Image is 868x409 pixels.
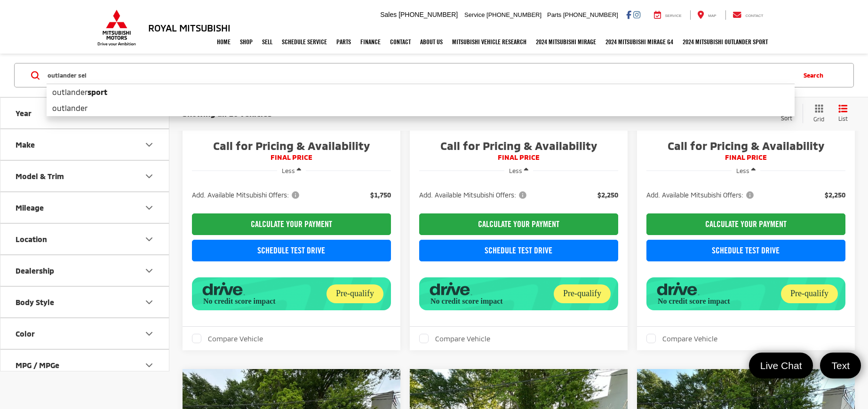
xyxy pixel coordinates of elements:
span: $2,250 [825,190,845,200]
button: Search [795,63,837,87]
span: $2,250 [597,190,618,200]
span: Call for Pricing & Availability [646,139,845,153]
div: Dealership [143,265,155,276]
a: Sell [258,30,278,54]
span: Parts [547,11,561,18]
a: Contact [725,10,771,20]
span: Service [464,11,485,18]
span: Sales [380,11,397,18]
: CALCULATE YOUR PAYMENT [419,213,618,235]
span: [PHONE_NUMBER] [398,11,458,18]
div: Location [143,234,155,245]
a: Contact [386,30,416,54]
span: FINAL PRICE [192,153,391,162]
div: MPG / MPGe [16,361,59,370]
div: Color [143,328,155,339]
div: Color [16,329,35,338]
button: Body StyleBody Style [0,287,170,317]
a: Home [213,30,236,54]
a: Instagram: Click to visit our Instagram page [633,11,640,18]
a: Facebook: Click to visit our Facebook page [626,11,631,18]
button: List View [831,104,855,123]
li: outlander [47,100,795,116]
a: 2024 Mitsubishi Outlander SPORT [678,30,773,54]
button: Add. Available Mitsubishi Offers: [419,190,530,200]
a: Schedule Test Drive [192,240,391,261]
button: ColorColor [0,318,170,349]
a: Finance [356,30,386,54]
img: Mitsubishi [96,9,138,46]
div: Make [16,140,35,149]
a: 2024 Mitsubishi Mirage [532,30,601,54]
div: Body Style [143,297,155,308]
a: Text [820,353,861,378]
button: Grid View [803,104,831,123]
b: sport [88,87,107,96]
button: MakeMake [0,129,170,160]
span: Less [509,167,522,174]
a: Schedule Service: Opens in a new tab [278,30,332,54]
a: Schedule Test Drive [419,240,618,261]
a: 2024 Mitsubishi Mirage G4 [601,30,678,54]
span: Less [736,167,749,174]
label: Compare Vehicle [646,334,717,343]
button: Model & TrimModel & Trim [0,161,170,191]
span: FINAL PRICE [646,153,845,162]
div: Model & Trim [143,171,155,182]
a: Schedule Test Drive [646,240,845,261]
: CALCULATE YOUR PAYMENT [646,213,845,235]
button: MileageMileage [0,192,170,223]
span: [PHONE_NUMBER] [486,11,542,18]
div: Make [143,139,155,150]
button: Less [732,162,760,179]
h3: Royal Mitsubishi [148,23,231,33]
div: MPG / MPGe [143,360,155,371]
button: MPG / MPGeMPG / MPGe [0,350,170,380]
span: Call for Pricing & Availability [419,139,618,153]
button: YearYear [0,98,170,128]
span: Sort [781,115,792,121]
span: Text [827,359,854,372]
div: Location [16,235,47,244]
span: Map [708,14,716,18]
span: Add. Available Mitsubishi Offers: [192,190,301,200]
button: DealershipDealership [0,255,170,286]
a: Mitsubishi Vehicle Research [448,30,532,54]
span: List [838,115,848,123]
div: Mileage [16,203,44,212]
button: Add. Available Mitsubishi Offers: [646,190,757,200]
a: Map [690,10,723,20]
span: Grid [813,115,824,123]
span: Service [665,14,682,18]
a: Shop [236,30,258,54]
span: FINAL PRICE [419,153,618,162]
button: Add. Available Mitsubishi Offers: [192,190,303,200]
li: outlander [47,84,795,100]
input: Search by Make, Model, or Keyword [47,64,795,87]
label: Compare Vehicle [419,334,490,343]
button: Less [504,162,533,179]
: CALCULATE YOUR PAYMENT [192,213,391,235]
a: Parts: Opens in a new tab [332,30,356,54]
a: Live Chat [749,353,813,378]
div: Dealership [16,266,54,275]
span: Contact [745,14,763,18]
a: Service [647,10,689,20]
span: [PHONE_NUMBER] [563,11,618,18]
button: LocationLocation [0,224,170,254]
button: Less [277,162,306,179]
span: Live Chat [756,359,807,372]
span: Less [282,167,295,174]
div: Year [16,109,32,118]
span: $1,750 [370,190,391,200]
div: Body Style [16,298,54,307]
span: Add. Available Mitsubishi Offers: [419,190,528,200]
span: Call for Pricing & Availability [192,139,391,153]
a: About Us [416,30,448,54]
div: Model & Trim [16,172,64,181]
div: Mileage [143,202,155,213]
span: Add. Available Mitsubishi Offers: [646,190,756,200]
label: Compare Vehicle [192,334,263,343]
